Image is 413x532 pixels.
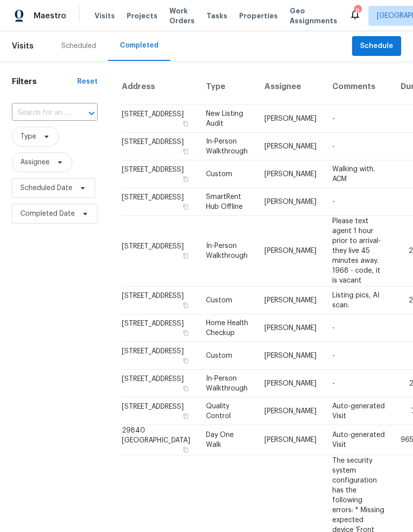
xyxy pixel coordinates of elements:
[198,370,257,397] td: In-Person Walkthrough
[12,77,77,87] h1: Filters
[198,342,257,370] td: Custom
[181,329,190,338] button: Copy Address
[77,77,98,87] div: Reset
[324,342,393,370] td: -
[257,216,324,287] td: [PERSON_NAME]
[324,105,393,133] td: -
[239,11,278,21] span: Properties
[20,157,50,167] span: Assignee
[121,397,198,425] td: [STREET_ADDRESS]
[127,11,157,21] span: Projects
[120,41,158,50] div: Completed
[257,397,324,425] td: [PERSON_NAME]
[181,251,190,260] button: Copy Address
[198,216,257,287] td: In-Person Walkthrough
[324,133,393,160] td: -
[169,6,195,26] span: Work Orders
[198,133,257,160] td: In-Person Walkthrough
[324,160,393,188] td: Walking with. ACM
[257,287,324,314] td: [PERSON_NAME]
[360,40,393,52] span: Schedule
[198,425,257,455] td: Day One Walk
[181,356,190,365] button: Copy Address
[181,202,190,211] button: Copy Address
[324,188,393,216] td: -
[181,147,190,156] button: Copy Address
[352,36,401,56] button: Schedule
[121,133,198,160] td: [STREET_ADDRESS]
[181,384,190,393] button: Copy Address
[12,35,34,57] span: Visits
[198,287,257,314] td: Custom
[181,119,190,128] button: Copy Address
[20,132,36,142] span: Type
[121,287,198,314] td: [STREET_ADDRESS]
[121,216,198,287] td: [STREET_ADDRESS]
[324,69,393,105] th: Comments
[354,6,361,16] div: 8
[20,209,75,219] span: Completed Date
[257,133,324,160] td: [PERSON_NAME]
[198,69,257,105] th: Type
[257,69,324,105] th: Assignee
[20,183,72,193] span: Scheduled Date
[324,216,393,287] td: Please text agent 1 hour prior to arrival- they live 45 minutes away. 1968 - code, it is vacant
[181,175,190,184] button: Copy Address
[257,188,324,216] td: [PERSON_NAME]
[198,160,257,188] td: Custom
[198,314,257,342] td: Home Health Checkup
[181,301,190,310] button: Copy Address
[121,69,198,105] th: Address
[257,314,324,342] td: [PERSON_NAME]
[324,287,393,314] td: Listing pics, AI scan.
[198,105,257,133] td: New Listing Audit
[121,370,198,397] td: [STREET_ADDRESS]
[181,445,190,454] button: Copy Address
[257,370,324,397] td: [PERSON_NAME]
[257,342,324,370] td: [PERSON_NAME]
[121,105,198,133] td: [STREET_ADDRESS]
[324,397,393,425] td: Auto-generated Visit
[198,188,257,216] td: SmartRent Hub Offline
[121,314,198,342] td: [STREET_ADDRESS]
[121,188,198,216] td: [STREET_ADDRESS]
[198,397,257,425] td: Quality Control
[85,106,99,120] button: Open
[324,425,393,455] td: Auto-generated Visit
[206,12,227,19] span: Tasks
[61,41,96,51] div: Scheduled
[95,11,115,21] span: Visits
[324,314,393,342] td: -
[121,425,198,455] td: 29840 [GEOGRAPHIC_DATA]
[121,342,198,370] td: [STREET_ADDRESS]
[290,6,337,26] span: Geo Assignments
[12,105,70,121] input: Search for an address...
[181,412,190,421] button: Copy Address
[257,425,324,455] td: [PERSON_NAME]
[34,11,66,21] span: Maestro
[324,370,393,397] td: -
[121,160,198,188] td: [STREET_ADDRESS]
[257,160,324,188] td: [PERSON_NAME]
[257,105,324,133] td: [PERSON_NAME]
